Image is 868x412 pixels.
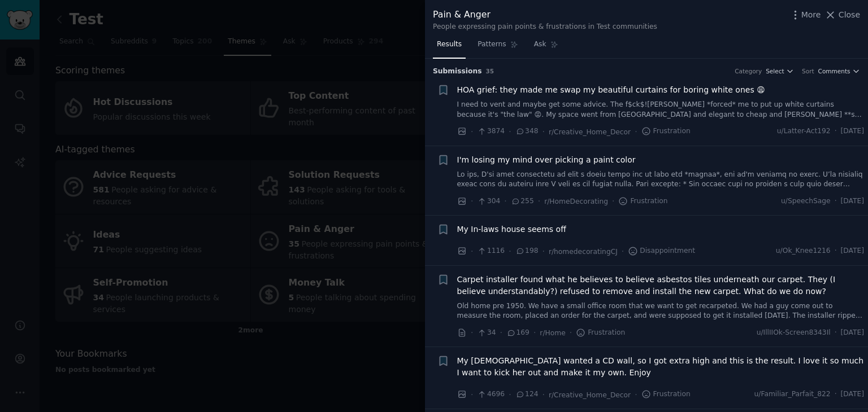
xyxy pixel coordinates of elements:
span: 4696 [477,389,505,400]
span: More [801,9,821,21]
span: · [500,327,502,339]
span: r/HomeDecorating [544,198,608,205]
span: Submission s [433,67,482,77]
span: · [835,246,837,256]
a: I need to vent and maybe get some advice. The f$ck$![PERSON_NAME] *forced* me to put up white cur... [457,100,865,120]
span: · [471,389,473,401]
span: [DATE] [841,196,864,207]
span: · [612,195,614,207]
span: · [538,195,540,207]
button: Select [766,67,794,75]
span: 255 [511,196,534,207]
span: 34 [477,328,496,338]
span: Patterns [478,40,506,50]
span: · [471,126,473,138]
div: People expressing pain points & frustrations in Test communities [433,22,657,32]
a: I'm losing my mind over picking a paint color [457,154,636,166]
button: Comments [818,67,860,75]
span: · [509,389,511,401]
span: · [509,246,511,257]
span: 3874 [477,126,505,137]
span: Frustration [618,196,667,207]
span: u/Latter-Act192 [777,126,831,137]
span: · [835,389,837,400]
span: · [622,246,624,257]
span: Results [437,40,462,50]
span: · [533,327,536,339]
button: More [789,9,821,21]
span: · [542,246,544,257]
span: Frustration [576,328,625,338]
span: [DATE] [841,328,864,338]
span: · [509,126,511,138]
span: Disappointment [628,246,695,256]
span: · [542,126,544,138]
a: My [DEMOGRAPHIC_DATA] wanted a CD wall, so I got extra high and this is the result. I love it so ... [457,355,865,379]
a: Lo ips, D'si amet consectetu ad elit s doeiu tempo inc ut labo etd *magnaa*, eni ad'm veniamq no ... [457,170,865,190]
span: 124 [515,389,539,400]
span: [DATE] [841,246,864,256]
a: My In-laws house seems off [457,223,566,235]
span: Frustration [641,389,691,400]
span: Frustration [641,126,691,137]
span: u/IllIIOk-Screen8343Il [757,328,831,338]
span: r/Creative_Home_Decor [549,128,631,136]
a: Results [433,36,466,59]
span: 304 [477,196,500,207]
span: · [635,126,637,138]
span: · [504,195,506,207]
span: · [570,327,572,339]
a: HOA grief: they made me swap my beautiful curtains for boring white ones 😩 [457,84,765,96]
div: Sort [802,67,814,75]
span: 198 [515,246,539,256]
button: Close [824,9,860,21]
span: [DATE] [841,126,864,137]
a: Patterns [474,36,522,59]
span: 1116 [477,246,505,256]
span: Comments [818,67,850,75]
div: Pain & Anger [433,8,657,22]
span: r/Creative_Home_Decor [549,391,631,399]
span: r/Home [540,329,565,337]
span: u/SpeechSage [781,196,831,207]
span: 35 [486,68,494,74]
div: Category [735,67,762,75]
a: Old home pre 1950. We have a small office room that we want to get recarpeted. We had a guy come ... [457,301,865,321]
a: Carpet installer found what he believes to believe asbestos tiles underneath our carpet. They (I ... [457,274,865,297]
span: [DATE] [841,389,864,400]
span: · [542,389,544,401]
span: · [835,328,837,338]
span: u/Familiar_Parfait_822 [754,389,831,400]
span: r/homedecoratingCJ [549,248,618,256]
span: · [635,389,637,401]
span: · [471,195,473,207]
span: · [835,126,837,137]
span: u/Ok_Knee1216 [776,246,831,256]
span: Ask [534,40,546,50]
span: · [835,196,837,207]
span: 169 [506,328,530,338]
span: · [471,246,473,257]
span: 348 [515,126,539,137]
span: Close [839,9,860,21]
a: Ask [530,36,562,59]
span: Select [766,67,784,75]
span: · [471,327,473,339]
